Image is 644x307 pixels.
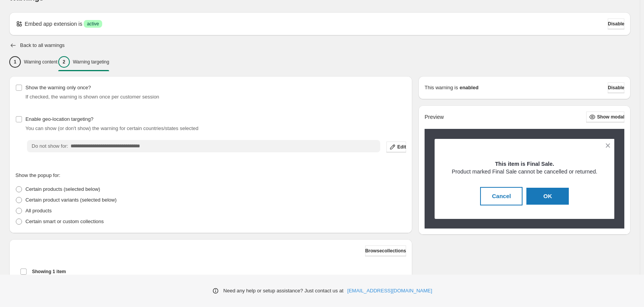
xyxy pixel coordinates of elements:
button: Disable [608,82,624,93]
p: Certain smart or custom collections [25,218,104,225]
h2: Preview [425,114,444,120]
span: Certain products (selected below) [25,186,100,192]
p: Warning targeting [73,59,109,65]
span: Disable [608,85,624,91]
span: Show the warning only once? [25,85,91,90]
button: Browsecollections [365,245,406,256]
button: 1Warning content [9,54,57,70]
span: If checked, the warning is shown once per customer session [25,94,159,100]
p: Embed app extension is [25,20,82,28]
button: OK [526,188,569,205]
span: You can show (or don't show) the warning for certain countries/states selected [25,125,199,131]
span: Browse collections [365,248,406,254]
span: Certain product variants (selected below) [25,197,116,203]
button: Disable [608,18,624,29]
h2: Back to all warnings [20,42,65,48]
span: Showing 1 item [32,269,66,275]
button: Cancel [480,187,523,205]
button: Edit [386,142,406,152]
button: Show modal [586,112,624,122]
div: 1 [9,56,21,68]
span: Enable geo-location targeting? [25,116,93,122]
p: This warning is [425,84,458,92]
span: Do not show for: [32,143,68,149]
p: Warning content [24,59,57,65]
a: [EMAIL_ADDRESS][DOMAIN_NAME] [347,287,432,295]
strong: enabled [460,84,479,92]
span: Show the popup for: [15,172,60,178]
strong: This item is Final Sale. [495,161,554,167]
span: active [87,21,99,27]
span: Edit [397,144,406,150]
button: 2Warning targeting [58,54,109,70]
p: All products [25,207,52,215]
span: Disable [608,21,624,27]
div: 2 [58,56,70,68]
span: Show modal [597,114,624,120]
p: Product marked Final Sale cannot be cancelled or returned. [452,168,598,175]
